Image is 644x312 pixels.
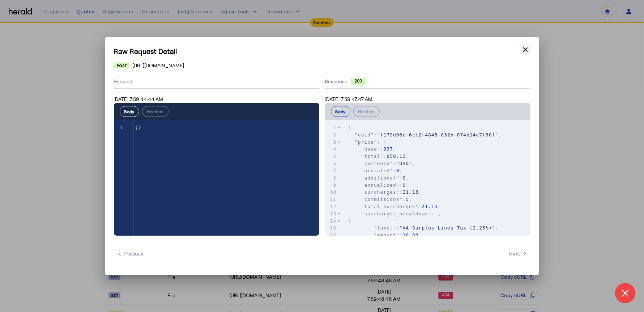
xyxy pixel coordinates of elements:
button: Headers [353,106,380,117]
button: Body [120,106,139,117]
span: 21.13 [422,204,438,209]
span: : , [349,204,441,209]
button: Headers [142,106,169,117]
div: 11 [325,196,338,203]
text: 200 [354,79,362,84]
span: [URL][DOMAIN_NAME] [132,62,184,69]
span: : , [349,132,502,138]
span: "uuid" [355,132,374,138]
span: [DATE] 7:59:47:47 AM [325,96,373,102]
span: : [349,232,419,238]
button: Previous [114,247,146,260]
div: 12 [325,203,338,210]
span: Next [509,250,528,257]
span: 0 [396,168,400,173]
span: : , [349,175,409,181]
span: : , [349,168,403,173]
div: 16 [325,232,338,239]
span: 21.13 [403,189,419,195]
span: : , [349,225,499,231]
div: 13 [325,210,338,218]
div: 9 [325,182,338,189]
div: 3 [325,139,338,146]
div: 7 [325,167,338,174]
span: 5 [406,197,409,202]
span: : , [349,189,422,195]
span: "total_surcharges" [361,204,419,209]
span: "total" [361,153,384,159]
div: 5 [325,153,338,160]
div: 8 [325,174,338,182]
span: { [349,218,352,224]
span: "prorated" [361,168,393,173]
span: Previous [117,250,144,257]
span: : , [349,161,415,166]
div: Request [114,75,319,89]
span: : , [349,182,409,188]
div: 2 [325,131,338,139]
div: 1 [114,124,124,131]
span: "label" [374,225,396,231]
span: : , [349,153,409,159]
span: 858.13 [387,153,406,159]
span: 837 [384,146,393,152]
span: "price" [355,139,377,145]
div: Response [325,78,530,85]
span: "commissions" [361,197,403,202]
span: { [349,125,352,130]
button: Next [507,247,530,260]
span: : [ [349,211,441,216]
span: [DATE] 7:59:44:44 AM [114,96,163,102]
span: : , [349,146,397,152]
div: 15 [325,224,338,232]
h1: Raw Request Detail [114,46,530,56]
span: "f179d96e-6cc2-4845-832b-074b14e7f60f" [377,132,498,138]
span: : { [349,139,387,145]
div: 14 [325,218,338,225]
span: "USD" [396,161,412,166]
span: 18.83 [403,232,419,238]
span: "currency" [361,161,393,166]
span: "surcharges_breakdown" [361,211,431,216]
div: 6 [325,160,338,167]
span: "surcharges" [361,189,400,195]
span: {} [135,125,142,130]
button: Body [331,106,350,117]
span: "amount" [374,232,400,238]
div: 10 [325,189,338,196]
span: "annualized" [361,182,400,188]
span: : , [349,197,413,202]
span: "base" [361,146,380,152]
div: 1 [325,124,338,131]
span: "additional" [361,175,400,181]
span: 0 [403,175,406,181]
span: "VA Surplus Lines Tax (2.25%)" [400,225,495,231]
span: 0 [403,182,406,188]
div: 4 [325,146,338,153]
